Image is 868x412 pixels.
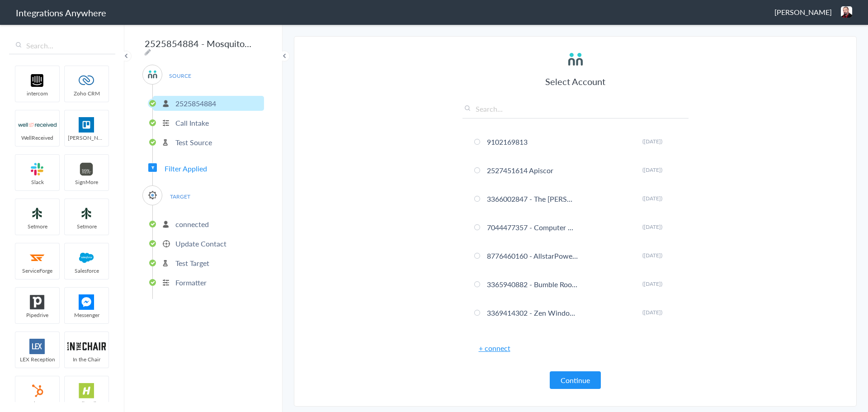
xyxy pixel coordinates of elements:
[147,189,158,201] img: serviceminder-logo.svg
[67,339,106,354] img: inch-logo.svg
[67,250,106,265] img: salesforce-logo.svg
[462,75,689,88] h3: Select Account
[163,190,197,203] span: TARGET
[67,294,106,310] img: FBM.png
[175,258,209,268] p: Test Target
[479,343,510,353] a: + connect
[65,311,108,319] span: Messenger
[65,178,108,186] span: SignMore
[16,6,106,19] h1: Integrations Anywhere
[65,355,108,363] span: In the Chair
[462,104,689,118] input: Search...
[642,251,662,259] span: ([DATE])
[175,219,209,229] p: connected
[18,339,57,354] img: lex-app-logo.svg
[774,7,832,17] span: [PERSON_NAME]
[163,70,197,82] span: SOURCE
[67,73,106,88] img: zoho-logo.svg
[642,280,662,288] span: ([DATE])
[642,194,662,202] span: ([DATE])
[175,238,226,249] p: Update Contact
[15,267,59,275] span: ServiceForge
[175,277,207,288] p: Formatter
[67,161,106,177] img: signmore-logo.png
[642,308,662,316] span: ([DATE])
[65,400,108,407] span: HelloSells
[15,223,59,230] span: Setmore
[18,250,57,265] img: serviceforge-icon.png
[841,6,852,18] img: headshot.png
[642,166,662,174] span: ([DATE])
[18,161,57,177] img: slack-logo.svg
[9,37,115,54] input: Search...
[15,355,59,363] span: LEX Reception
[65,267,108,275] span: Salesforce
[67,117,106,133] img: trello.png
[65,134,108,142] span: [PERSON_NAME]
[18,294,57,310] img: pipedrive.png
[18,73,57,88] img: intercom-logo.svg
[15,311,59,319] span: Pipedrive
[15,90,59,97] span: intercom
[18,117,57,133] img: wr-logo.svg
[642,137,662,145] span: ([DATE])
[67,206,106,221] img: setmoreNew.jpg
[550,371,601,389] button: Continue
[15,134,59,142] span: WellReceived
[65,90,108,97] span: Zoho CRM
[18,206,57,221] img: setmoreNew.jpg
[15,400,59,407] span: HubSpot
[165,163,207,174] span: Filter Applied
[15,178,59,186] span: Slack
[18,383,57,398] img: hubspot-logo.svg
[175,137,212,147] p: Test Source
[642,223,662,231] span: ([DATE])
[65,223,108,230] span: Setmore
[175,98,216,109] p: 2525854884
[67,383,106,398] img: hs-app-logo.svg
[566,50,585,68] img: answerconnect-logo.svg
[147,69,158,80] img: answerconnect-logo.svg
[175,118,209,128] p: Call Intake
